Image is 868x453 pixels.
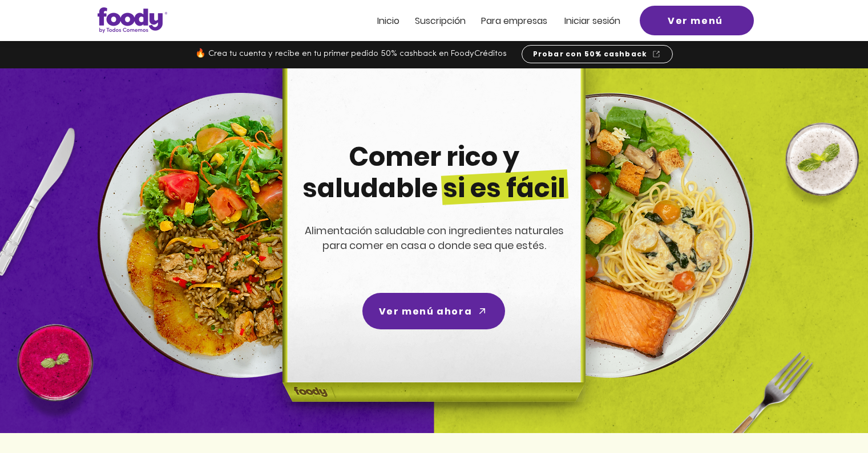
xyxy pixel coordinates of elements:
span: ra empresas [492,14,547,27]
a: Probar con 50% cashback [522,45,673,63]
img: left-dish-compress.png [98,93,383,378]
span: 🔥 Crea tu cuenta y recibe en tu primer pedido 50% cashback en FoodyCréditos [195,50,507,58]
a: Suscripción [415,16,466,26]
span: Alimentación saludable con ingredientes naturales para comer en casa o donde sea que estés. [305,223,564,252]
a: Ver menú ahora [362,293,505,329]
span: Suscripción [415,14,466,27]
a: Ver menú [640,6,754,35]
img: headline-center-compress.png [251,68,613,433]
a: Para empresas [481,16,547,26]
img: Logo_Foody V2.0.0 (3).png [98,7,167,33]
span: Inicio [377,14,399,27]
a: Iniciar sesión [564,16,620,26]
span: Comer rico y saludable si es fácil [302,138,566,206]
span: Ver menú ahora [379,304,472,319]
span: Pa [481,14,492,27]
span: Probar con 50% cashback [533,49,648,59]
span: Iniciar sesión [564,14,620,27]
a: Inicio [377,16,399,26]
span: Ver menú [668,14,723,28]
